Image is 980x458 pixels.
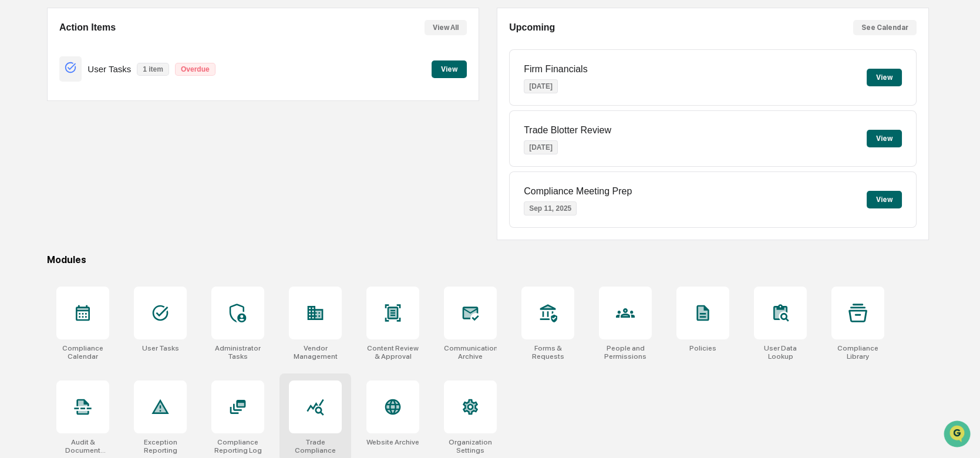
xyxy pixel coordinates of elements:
p: Firm Financials [524,64,587,75]
button: View [867,69,902,86]
a: View [432,63,467,74]
div: Compliance Reporting Log [211,438,264,454]
button: View [867,191,902,208]
img: 1746055101610-c473b297-6a78-478c-a979-82029cc54cd1 [12,89,33,110]
button: View [867,130,902,147]
p: Compliance Meeting Prep [524,186,632,197]
p: User Tasks [87,64,131,74]
h2: Action Items [59,22,116,33]
div: Compliance Calendar [56,344,109,361]
div: Content Review & Approval [366,344,419,361]
a: 🔎Data Lookup [7,165,79,186]
button: View [432,60,467,78]
span: Pylon [117,198,142,207]
span: Attestations [97,147,146,159]
div: We're available if you need us! [40,101,149,110]
div: Administrator Tasks [211,344,264,361]
div: Policies [689,344,716,352]
p: How can we help? [12,24,214,43]
p: Sep 11, 2025 [524,201,577,215]
p: [DATE] [524,79,558,93]
p: [DATE] [524,140,558,154]
div: User Tasks [142,344,179,352]
a: 🗄️Attestations [80,143,150,164]
button: See Calendar [853,20,917,35]
a: Powered byPylon [83,198,142,207]
div: 🔎 [12,171,21,180]
div: Modules [47,254,929,265]
div: Organization Settings [444,438,497,454]
button: View All [425,20,467,35]
h2: Upcoming [509,22,555,33]
iframe: Open customer support [942,419,974,451]
div: Exception Reporting [134,438,187,454]
div: Audit & Document Logs [56,438,109,454]
div: 🖐️ [12,149,21,158]
p: Overdue [175,63,215,76]
div: User Data Lookup [754,344,807,361]
div: Start new chat [40,89,193,101]
div: Communications Archive [444,344,497,361]
p: Trade Blotter Review [524,125,611,136]
div: People and Permissions [599,344,652,361]
div: Vendor Management [289,344,342,361]
div: Compliance Library [831,344,884,361]
div: Forms & Requests [521,344,574,361]
div: Trade Compliance [289,438,342,454]
span: Preclearance [23,147,76,159]
div: 🗄️ [85,149,95,158]
button: Start new chat [200,93,214,107]
span: Data Lookup [23,170,74,181]
div: Website Archive [366,438,419,446]
p: 1 item [137,63,169,76]
a: 🖐️Preclearance [7,143,80,164]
